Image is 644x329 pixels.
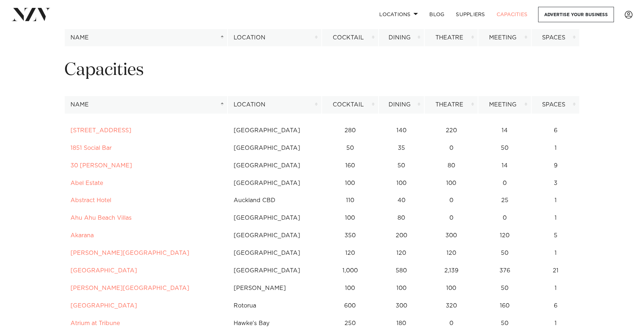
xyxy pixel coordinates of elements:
a: [GEOGRAPHIC_DATA] [70,268,137,273]
td: [GEOGRAPHIC_DATA] [228,227,321,244]
td: Auckland CBD [228,192,321,209]
td: [GEOGRAPHIC_DATA] [228,139,321,157]
td: 100 [322,209,379,227]
td: 5 [531,227,580,244]
td: 376 [478,262,531,280]
th: Theatre: activate to sort column ascending [424,96,478,114]
th: Meeting: activate to sort column ascending [478,29,531,47]
th: Name: activate to sort column descending [64,96,228,114]
th: Cocktail: activate to sort column ascending [322,29,379,47]
td: 280 [322,122,379,139]
th: Dining: activate to sort column ascending [379,96,425,114]
a: Capacities [491,7,533,22]
td: 0 [424,209,478,227]
td: 2,139 [424,262,478,280]
th: Theatre: activate to sort column ascending [424,29,478,47]
td: 14 [478,157,531,175]
td: 220 [424,122,478,139]
a: Atrium at Tribune [70,320,120,326]
a: [PERSON_NAME][GEOGRAPHIC_DATA] [70,285,189,291]
a: [PERSON_NAME][GEOGRAPHIC_DATA] [70,250,189,256]
td: 80 [379,209,425,227]
th: Spaces: activate to sort column ascending [531,29,580,47]
a: Locations [374,7,424,22]
td: 100 [322,175,379,192]
td: 0 [424,139,478,157]
th: Spaces: activate to sort column ascending [531,96,580,114]
td: 1 [531,244,580,262]
td: 110 [322,192,379,209]
th: Meeting: activate to sort column ascending [478,96,531,114]
td: 1 [531,209,580,227]
th: Name: activate to sort column descending [64,29,228,47]
a: SUPPLIERS [450,7,491,22]
td: 580 [379,262,425,280]
td: 25 [478,192,531,209]
td: 120 [322,244,379,262]
td: 50 [322,139,379,157]
td: 3 [531,175,580,192]
td: 160 [322,157,379,175]
td: 0 [424,192,478,209]
h1: Capacities [64,59,580,82]
td: [GEOGRAPHIC_DATA] [228,262,321,280]
td: 120 [478,227,531,244]
td: 50 [478,244,531,262]
td: Rotorua [228,297,321,315]
td: 200 [379,227,425,244]
td: [GEOGRAPHIC_DATA] [228,175,321,192]
td: 300 [379,297,425,315]
td: 100 [424,280,478,297]
td: 50 [478,280,531,297]
td: 160 [478,297,531,315]
td: 35 [379,139,425,157]
td: 120 [424,244,478,262]
th: Location: activate to sort column ascending [228,96,321,114]
td: 21 [531,262,580,280]
a: Akarana [70,233,94,238]
td: 1,000 [322,262,379,280]
td: 100 [424,175,478,192]
td: 300 [424,227,478,244]
a: [GEOGRAPHIC_DATA] [70,303,137,309]
td: 0 [478,209,531,227]
td: 320 [424,297,478,315]
th: Location: activate to sort column ascending [228,29,321,47]
a: Ahu Ahu Beach Villas [70,215,132,221]
td: 120 [379,244,425,262]
td: 14 [478,122,531,139]
a: Abel Estate [70,180,103,186]
td: 600 [322,297,379,315]
td: 100 [379,175,425,192]
td: [GEOGRAPHIC_DATA] [228,244,321,262]
a: BLOG [424,7,450,22]
td: 80 [424,157,478,175]
td: 50 [379,157,425,175]
td: [GEOGRAPHIC_DATA] [228,157,321,175]
a: 30 [PERSON_NAME] [70,163,132,168]
td: 40 [379,192,425,209]
td: [GEOGRAPHIC_DATA] [228,209,321,227]
td: 100 [379,280,425,297]
td: [PERSON_NAME] [228,280,321,297]
a: Advertise your business [538,7,614,22]
td: 140 [379,122,425,139]
td: 50 [478,139,531,157]
td: 6 [531,297,580,315]
a: [STREET_ADDRESS] [70,128,131,133]
a: Abstract Hotel [70,197,111,203]
td: [GEOGRAPHIC_DATA] [228,122,321,139]
td: 1 [531,280,580,297]
td: 100 [322,280,379,297]
a: 1851 Social Bar [70,145,112,151]
td: 1 [531,139,580,157]
th: Cocktail: activate to sort column ascending [322,96,379,114]
td: 9 [531,157,580,175]
th: Dining: activate to sort column ascending [379,29,425,47]
img: nzv-logo.png [11,8,50,21]
td: 6 [531,122,580,139]
td: 350 [322,227,379,244]
td: 1 [531,192,580,209]
td: 0 [478,175,531,192]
